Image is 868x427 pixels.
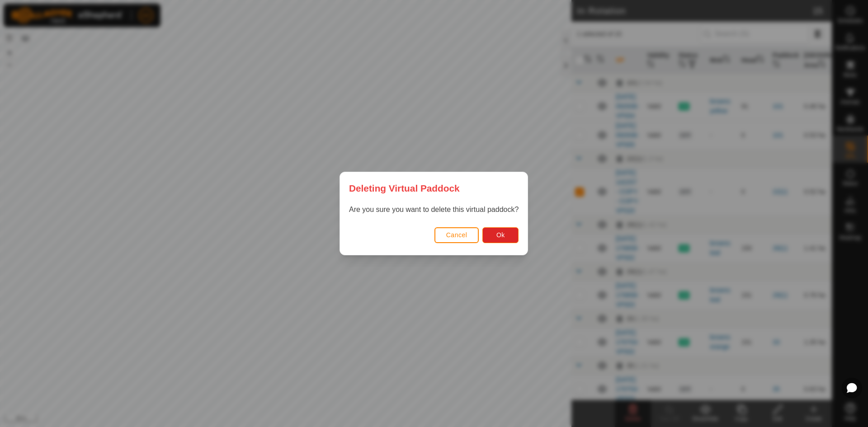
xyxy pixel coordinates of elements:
[349,204,519,215] p: Are you sure you want to delete this virtual paddock?
[349,181,460,195] span: Deleting Virtual Paddock
[434,227,479,243] button: Cancel
[496,231,505,239] span: Ok
[483,227,519,243] button: Ok
[446,231,467,239] span: Cancel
